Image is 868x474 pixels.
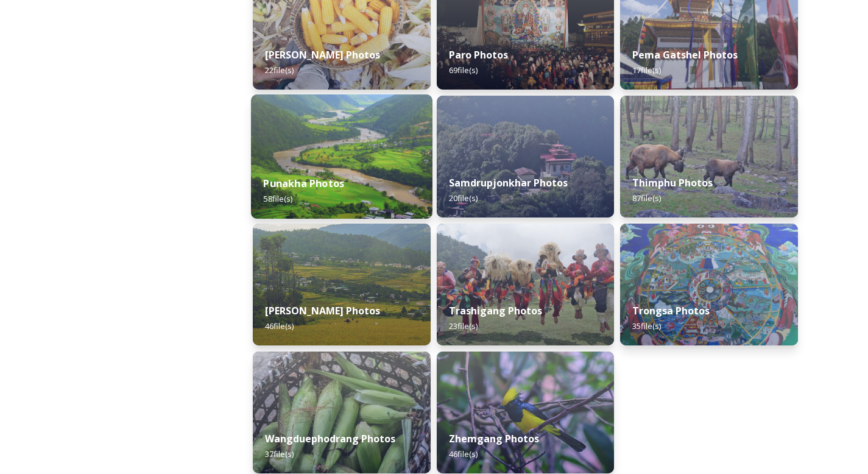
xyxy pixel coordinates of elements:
span: 87 file(s) [632,193,661,203]
strong: Trongsa Photos [632,304,710,317]
span: 37 file(s) [265,448,294,459]
img: Teaser%2520image-%2520Dzo%2520ngkhag.jpg [253,224,431,345]
strong: Samdrupjonkhar Photos [449,176,568,189]
strong: [PERSON_NAME] Photos [265,304,380,317]
span: 35 file(s) [632,320,661,331]
img: trongsadzong5.jpg [620,224,798,345]
img: zhemgang4.jpg [437,352,615,473]
span: 46 file(s) [449,448,478,459]
strong: [PERSON_NAME] Photos [265,48,380,62]
span: 22 file(s) [265,65,294,76]
span: 69 file(s) [449,65,478,76]
img: Takin3%282%29.jpg [620,96,798,218]
span: 58 file(s) [263,193,292,204]
strong: Wangduephodrang Photos [265,432,395,445]
span: 20 file(s) [449,193,478,203]
strong: Punakha Photos [263,177,344,190]
strong: Thimphu Photos [632,176,713,189]
img: dzo1.jpg [251,94,432,219]
img: sakteng%2520festival.jpg [437,224,615,345]
strong: Pema Gatshel Photos [632,48,738,62]
span: 23 file(s) [449,320,478,331]
span: 46 file(s) [265,320,294,331]
strong: Zhemgang Photos [449,432,539,445]
img: local3.jpg [253,352,431,473]
span: 17 file(s) [632,65,661,76]
img: visit%2520tengyezin%2520drawa%2520goenpa.jpg [437,96,615,218]
strong: Paro Photos [449,48,508,62]
strong: Trashigang Photos [449,304,542,317]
